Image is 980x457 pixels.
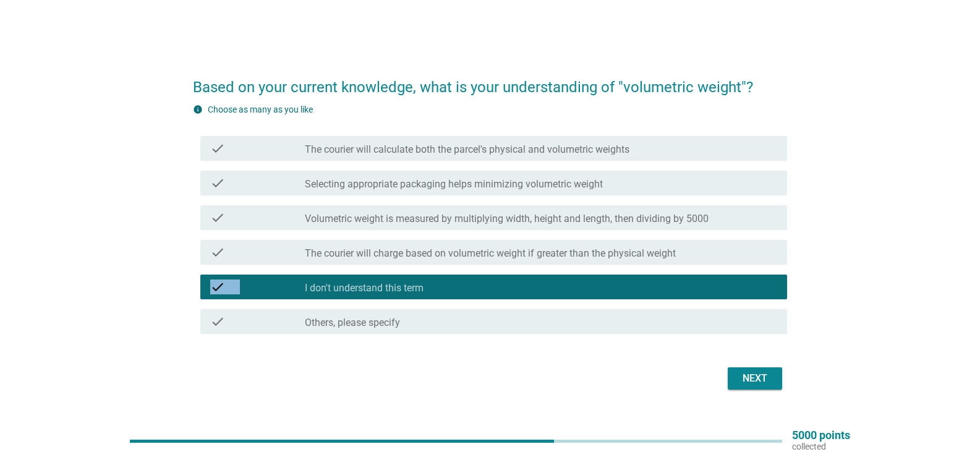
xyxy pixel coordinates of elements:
i: check [210,314,225,329]
label: Volumetric weight is measured by multiplying width, height and length, then dividing by 5000 [305,213,709,225]
label: The courier will charge based on volumetric weight if greater than the physical weight [305,247,676,260]
label: Others, please specify [305,317,400,329]
button: Next [728,367,782,390]
label: The courier will calculate both the parcel's physical and volumetric weights [305,143,629,156]
h2: Based on your current knowledge, what is your understanding of "volumetric weight"? [193,64,787,98]
i: check [210,141,225,156]
label: I don't understand this term [305,282,424,294]
i: info [193,105,203,114]
i: check [210,210,225,225]
i: check [210,176,225,190]
i: check [210,245,225,260]
p: 5000 points [792,430,850,441]
p: collected [792,441,850,452]
i: check [210,280,225,294]
label: Selecting appropriate packaging helps minimizing volumetric weight [305,178,603,190]
div: Next [738,371,772,386]
label: Choose as many as you like [208,105,313,114]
